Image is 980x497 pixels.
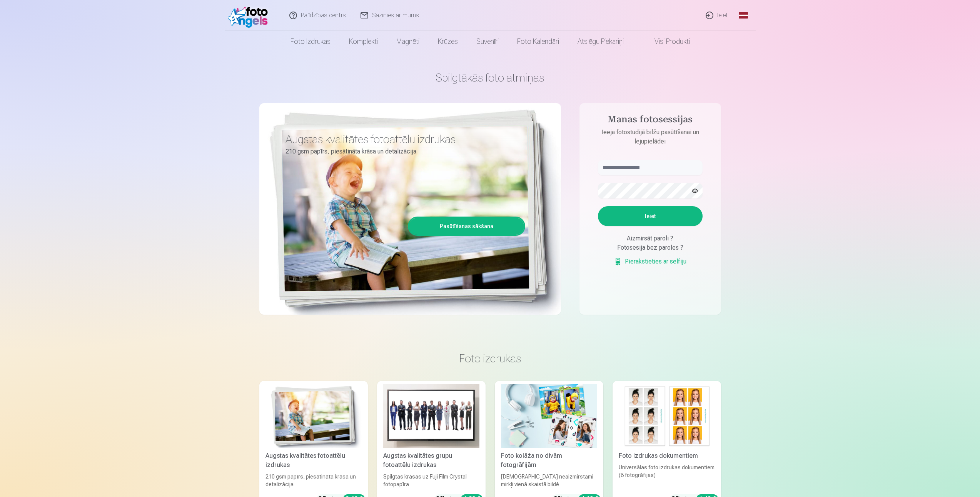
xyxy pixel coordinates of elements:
[508,31,568,52] a: Foto kalendāri
[265,384,362,448] img: Augstas kvalitātes fotoattēlu izdrukas
[262,473,365,488] div: 210 gsm papīrs, piesātināta krāsa un detalizācija
[259,71,721,85] h1: Spilgtākās foto atmiņas
[409,218,524,235] a: Pasūtīšanas sākšana
[380,473,482,488] div: Spilgtas krāsas uz Fuji Film Crystal fotopapīra
[598,234,703,243] div: Aizmirsāt paroli ?
[616,464,718,488] div: Universālas foto izdrukas dokumentiem (6 fotogrāfijas)
[281,31,340,52] a: Foto izdrukas
[340,31,387,52] a: Komplekti
[568,31,633,52] a: Atslēgu piekariņi
[383,384,479,448] img: Augstas kvalitātes grupu fotoattēlu izdrukas
[633,31,699,52] a: Visi produkti
[598,206,703,226] button: Ieiet
[387,31,429,52] a: Magnēti
[498,473,600,488] div: [DEMOGRAPHIC_DATA] neaizmirstami mirkļi vienā skaistā bildē
[590,128,710,146] p: Ieeja fotostudijā bilžu pasūtīšanai un lejupielādei
[467,31,508,52] a: Suvenīri
[501,384,597,448] img: Foto kolāža no divām fotogrāfijām
[262,451,365,470] div: Augstas kvalitātes fotoattēlu izdrukas
[228,3,272,28] img: /fa1
[498,451,600,470] div: Foto kolāža no divām fotogrāfijām
[598,243,703,252] div: Fotosesija bez paroles ?
[285,146,519,157] p: 210 gsm papīrs, piesātināta krāsa un detalizācija
[380,451,482,470] div: Augstas kvalitātes grupu fotoattēlu izdrukas
[285,132,519,146] h3: Augstas kvalitātes fotoattēlu izdrukas
[265,352,715,365] h3: Foto izdrukas
[616,451,718,460] div: Foto izdrukas dokumentiem
[429,31,467,52] a: Krūzes
[614,257,686,266] a: Pierakstieties ar selfiju
[619,384,715,448] img: Foto izdrukas dokumentiem
[590,114,710,128] h4: Manas fotosessijas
